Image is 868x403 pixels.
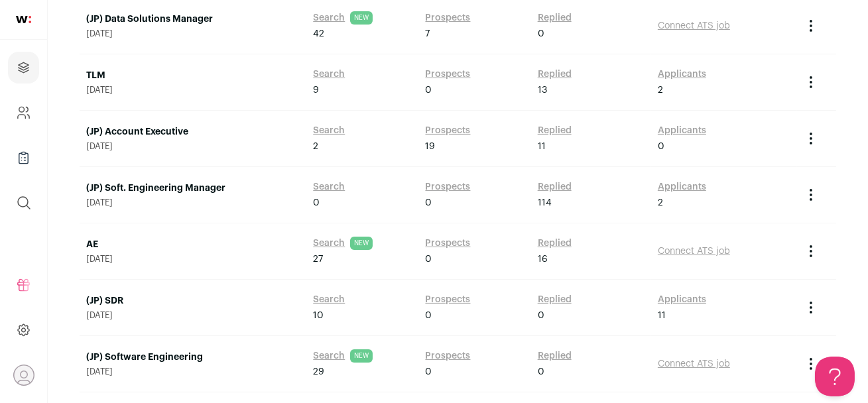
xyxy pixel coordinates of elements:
[658,21,730,30] a: Connect ATS job
[538,68,572,81] a: Replied
[538,253,548,266] span: 16
[538,124,572,137] a: Replied
[538,140,546,153] span: 11
[313,253,323,266] span: 27
[538,349,572,363] a: Replied
[313,11,345,25] a: Search
[658,247,730,256] a: Connect ATS job
[313,27,324,40] span: 42
[86,198,300,208] span: [DATE]
[426,237,471,250] a: Prospects
[313,237,345,250] a: Search
[658,84,663,97] span: 2
[538,180,572,194] a: Replied
[86,310,300,321] span: [DATE]
[426,140,436,153] span: 19
[313,365,324,378] span: 29
[426,180,471,194] a: Prospects
[313,293,345,306] a: Search
[8,52,39,84] a: Projects
[658,309,666,322] span: 11
[350,349,373,363] span: NEW
[538,196,552,209] span: 114
[86,238,300,251] a: AE
[313,180,345,194] a: Search
[8,97,39,129] a: Company and ATS Settings
[16,16,31,23] img: wellfound-shorthand-0d5821cbd27db2630d0214b213865d53afaa358527fdda9d0ea32b1df1b89c2c.svg
[426,309,432,322] span: 0
[86,351,300,364] a: (JP) Software Engineering
[426,27,430,40] span: 7
[86,29,300,39] span: [DATE]
[815,357,855,396] iframe: Help Scout Beacon - Open
[426,124,471,137] a: Prospects
[86,182,300,195] a: (JP) Soft. Engineering Manager
[313,140,318,153] span: 2
[86,125,300,139] a: (JP) Account Executive
[426,68,471,81] a: Prospects
[803,131,819,146] button: Project Actions
[86,367,300,377] span: [DATE]
[426,84,432,97] span: 0
[426,11,471,25] a: Prospects
[313,196,320,209] span: 0
[658,124,706,137] a: Applicants
[803,243,819,259] button: Project Actions
[426,349,471,363] a: Prospects
[426,365,432,378] span: 0
[658,196,663,209] span: 2
[313,84,319,97] span: 9
[86,85,300,95] span: [DATE]
[803,187,819,203] button: Project Actions
[426,293,471,306] a: Prospects
[313,124,345,137] a: Search
[13,365,34,386] button: Open dropdown
[86,294,300,308] a: (JP) SDR
[538,11,572,25] a: Replied
[803,18,819,34] button: Project Actions
[803,356,819,372] button: Project Actions
[350,237,373,250] span: NEW
[658,180,706,194] a: Applicants
[658,293,706,306] a: Applicants
[313,309,324,322] span: 10
[313,349,345,363] a: Search
[8,142,39,174] a: Company Lists
[426,253,432,266] span: 0
[86,254,300,264] span: [DATE]
[538,237,572,250] a: Replied
[658,140,664,153] span: 0
[86,141,300,152] span: [DATE]
[803,74,819,90] button: Project Actions
[86,13,300,26] a: (JP) Data Solutions Manager
[658,359,730,369] a: Connect ATS job
[538,27,544,40] span: 0
[538,309,544,322] span: 0
[538,293,572,306] a: Replied
[658,68,706,81] a: Applicants
[86,69,300,82] a: TLM
[803,300,819,316] button: Project Actions
[426,196,432,209] span: 0
[538,84,547,97] span: 13
[350,11,373,25] span: NEW
[313,68,345,81] a: Search
[538,365,544,378] span: 0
